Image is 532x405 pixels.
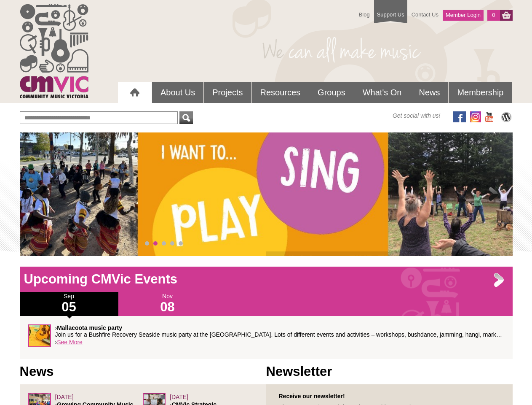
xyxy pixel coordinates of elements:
a: Member Login [443,10,484,21]
h1: Newsletter [266,363,513,380]
a: Membership [449,82,512,103]
a: Blog [355,7,374,22]
h1: 08 [118,300,217,314]
p: › Join us for a Bushfire Recovery Seaside music party at the [GEOGRAPHIC_DATA]. Lots of different... [55,324,504,338]
h1: Upcoming CMVic Events [20,271,513,288]
h1: News [20,363,266,380]
h2: › [275,256,504,268]
strong: Receive our newsletter! [279,393,345,400]
a: About Us [152,82,203,103]
h1: 05 [20,300,118,314]
div: Nov [118,292,217,316]
a: Resources [252,82,309,103]
div: › [28,324,504,351]
a: Projects [204,82,251,103]
a: News [410,82,448,103]
a: Groups [309,82,354,103]
a: Contact Us [407,7,443,22]
img: SqueezeSucknPluck-sq.jpg [28,324,51,347]
strong: Mallacoota music party [57,324,122,331]
span: [DATE] [170,394,188,400]
img: icon-instagram.png [470,111,481,122]
img: cmvic_logo.png [20,4,88,98]
span: Get social with us! [393,111,441,120]
a: 0 [487,10,500,21]
a: See More [57,339,83,346]
img: CMVic Blog [500,111,513,122]
div: Sep [20,292,118,316]
a: What's On [354,82,410,103]
span: [DATE] [55,394,74,400]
